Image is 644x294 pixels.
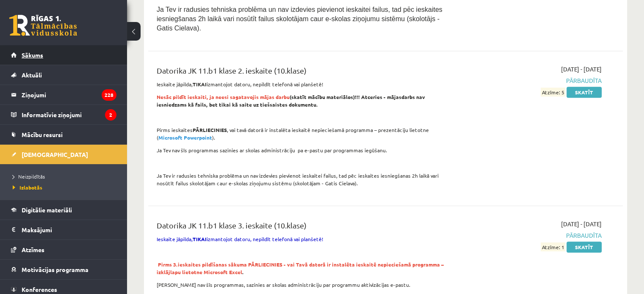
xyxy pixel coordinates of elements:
[462,231,602,240] span: Pārbaudīta
[157,93,290,100] span: Nesāc pildīt ieskaiti, ja neesi sagatavojis mājas darbu
[157,65,449,80] div: Datorika JK 11.b1 klase 2. ieskaite (10.klase)
[157,172,449,187] p: Ja Tev ir radusies tehniska problēma un nav izdevies pievienot ieskaitei failus, tad pēc ieskaite...
[13,184,42,191] span: Izlabotās
[158,134,212,141] strong: Microsoft Powerpoint
[22,85,116,104] legend: Ziņojumi
[9,15,77,36] a: Rīgas 1. Tālmācības vidusskola
[22,131,63,138] span: Mācību resursi
[157,146,449,154] p: Ja Tev nav šīs programmas sazinies ar skolas administrāciju pa e-pastu par programmas iegūšanu.
[561,220,602,228] span: [DATE] - [DATE]
[11,200,116,220] a: Digitālie materiāli
[11,240,116,259] a: Atzīmes
[157,281,449,289] p: [PERSON_NAME] nav šīs programmas, sazinies ar skolas administrāciju par programmu aktivizācijas e...
[11,45,116,65] a: Sākums
[567,87,602,98] a: Skatīt
[13,173,45,180] span: Neizpildītās
[157,261,444,275] strong: .
[11,260,116,279] a: Motivācijas programma
[22,105,116,124] legend: Informatīvie ziņojumi
[13,184,119,191] a: Izlabotās
[11,105,116,124] a: Informatīvie ziņojumi2
[157,236,323,242] span: Ieskaite jāpilda, izmantojot datoru, nepildīt telefonā vai planšetē!
[561,65,602,74] span: [DATE] - [DATE]
[157,126,449,141] p: Pirms ieskaites , vai tavā datorā ir instalēta ieskaitē nepieciešamā programma – prezentāciju lie...
[462,76,602,85] span: Pārbaudīta
[193,126,227,133] strong: PĀRLIECINIES
[105,109,116,121] i: 2
[22,151,88,158] span: [DEMOGRAPHIC_DATA]
[22,51,43,59] span: Sākums
[567,242,602,253] a: Skatīt
[11,125,116,144] a: Mācību resursi
[541,242,565,251] span: Atzīme: 1
[157,80,449,88] p: Ieskaite jāpilda, izmantojot datoru, nepildīt telefonā vai planšetē!
[102,89,116,101] i: 228
[22,206,72,214] span: Digitālie materiāli
[13,173,119,180] a: Neizpildītās
[157,6,442,32] span: Ja Tev ir radusies tehniska problēma un nav izdevies pievienot ieskaitei failus, tad pēc ieskaite...
[22,246,44,253] span: Atzīmes
[11,65,116,85] a: Aktuāli
[193,81,207,88] strong: TIKAI
[22,266,88,273] span: Motivācijas programma
[157,220,449,235] div: Datorika JK 11.b1 klase 3. ieskaite (10.klase)
[11,85,116,104] a: Ziņojumi228
[22,71,42,79] span: Aktuāli
[157,93,425,108] strong: (skatīt mācību materiālos)!!! Atceries - mājasdarbs nav iesniedzams kā fails, bet tikai kā saite ...
[22,286,57,293] span: Konferences
[22,220,116,239] legend: Maksājumi
[193,236,207,242] strong: TIKAI
[11,145,116,164] a: [DEMOGRAPHIC_DATA]
[541,88,565,96] span: Atzīme: 5
[11,220,116,239] a: Maksājumi
[157,261,444,275] span: Pirms 3.ieskaites pildīšanas sākuma PĀRLIECINIES - vai Tavā datorā ir instalēta ieskaitē nepiecie...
